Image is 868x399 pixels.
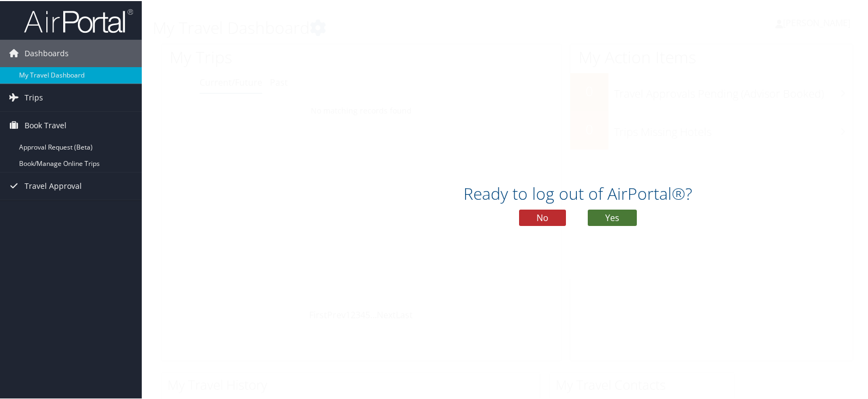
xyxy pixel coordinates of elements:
[519,209,566,225] button: No
[25,83,43,110] span: Trips
[25,111,67,138] span: Book Travel
[24,7,133,33] img: airportal-logo.png
[25,39,69,66] span: Dashboards
[588,209,637,225] button: Yes
[25,171,82,199] span: Travel Approval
